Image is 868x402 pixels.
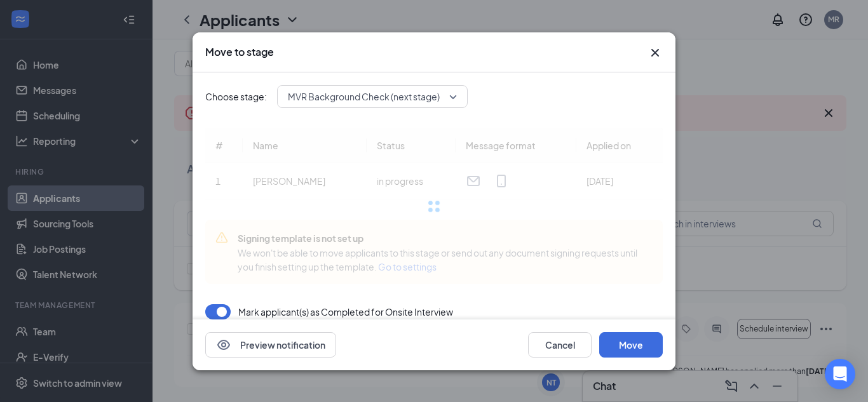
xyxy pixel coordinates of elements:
button: EyePreview notification [205,332,336,357]
div: Loading offer data. [205,128,663,284]
svg: Eye [216,337,231,352]
p: Mark applicant(s) as Completed for Onsite Interview [238,305,453,318]
button: Cancel [528,332,592,357]
span: MVR Background Check (next stage) [288,87,440,106]
button: Close [648,45,663,60]
span: Choose stage: [205,90,267,104]
button: Move [599,332,663,357]
h3: Move to stage [205,45,274,59]
div: Open Intercom Messenger [825,359,855,389]
svg: Cross [648,45,663,60]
